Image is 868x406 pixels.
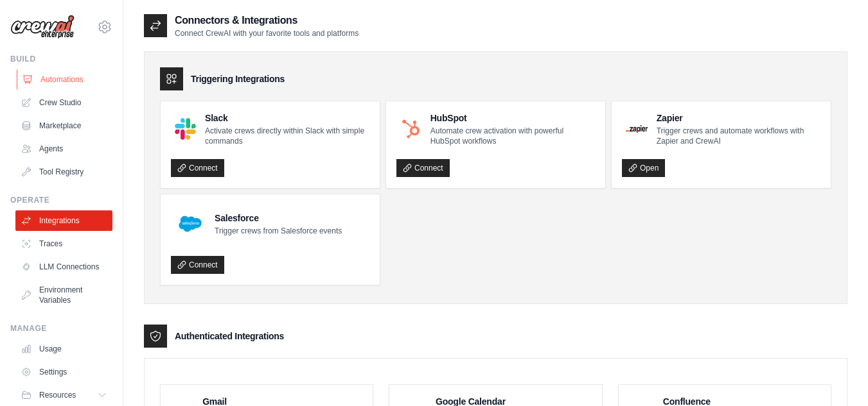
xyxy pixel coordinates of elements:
[171,256,224,274] a: Connect
[205,126,369,146] p: Activate crews directly within Slack with simple commands
[657,126,820,146] p: Trigger crews and automate workflows with Zapier and CrewAI
[15,339,112,359] a: Usage
[215,226,342,236] p: Trigger crews from Salesforce events
[622,159,665,177] a: Open
[10,195,112,205] div: Operate
[430,126,595,146] p: Automate crew activation with powerful HubSpot workflows
[15,139,112,159] a: Agents
[17,69,114,90] a: Automations
[171,159,224,177] a: Connect
[626,125,648,133] img: Zapier Logo
[430,112,595,124] h4: HubSpot
[15,280,112,310] a: Environment Variables
[15,162,112,182] a: Tool Registry
[15,115,112,136] a: Marketplace
[191,72,285,85] h3: Triggering Integrations
[175,208,206,239] img: Salesforce Logo
[10,323,112,334] div: Manage
[400,119,421,140] img: HubSpot Logo
[10,54,112,64] div: Build
[15,257,112,277] a: LLM Connections
[215,212,342,224] h4: Salesforce
[205,112,369,124] h4: Slack
[657,112,820,124] h4: Zapier
[15,385,112,405] button: Resources
[175,118,196,139] img: Slack Logo
[15,92,112,113] a: Crew Studio
[10,15,75,39] img: Logo
[175,13,359,28] h2: Connectors & Integrations
[175,330,284,343] h3: Authenticated Integrations
[175,28,359,38] p: Connect CrewAI with your favorite tools and platforms
[15,362,112,382] a: Settings
[396,159,450,177] a: Connect
[39,390,76,400] span: Resources
[15,233,112,254] a: Traces
[15,210,112,231] a: Integrations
